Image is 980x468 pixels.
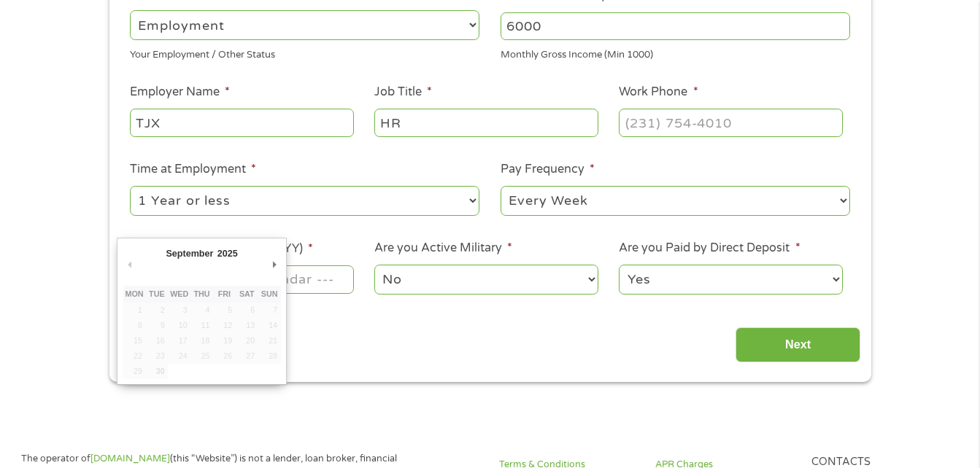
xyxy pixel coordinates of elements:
[268,254,281,274] button: Next Month
[90,453,170,464] a: [DOMAIN_NAME]
[130,43,479,63] div: Your Employment / Other Status
[149,289,165,298] abbr: Tuesday
[164,243,215,263] div: September
[619,109,842,136] input: (231) 754-4010
[170,289,188,298] abbr: Wednesday
[215,243,239,263] div: 2025
[218,289,231,298] abbr: Friday
[501,43,850,63] div: Monthly Gross Income (Min 1000)
[261,289,278,298] abbr: Sunday
[130,109,353,136] input: Walmart
[736,327,860,363] input: Next
[130,85,230,100] label: Employer Name
[374,109,598,136] input: Cashier
[501,12,850,40] input: 1800
[501,162,595,177] label: Pay Frequency
[123,254,136,274] button: Previous Month
[239,289,255,298] abbr: Saturday
[619,241,800,256] label: Are you Paid by Direct Deposit
[619,85,698,100] label: Work Phone
[374,85,432,100] label: Job Title
[125,289,143,298] abbr: Monday
[374,241,512,256] label: Are you Active Military
[193,289,209,298] abbr: Thursday
[130,162,256,177] label: Time at Employment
